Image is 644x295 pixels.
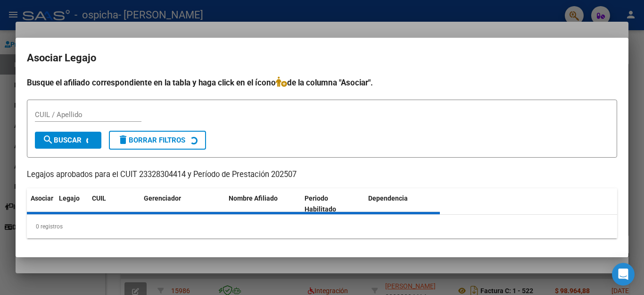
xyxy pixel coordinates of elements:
datatable-header-cell: Legajo [55,188,88,219]
span: Legajo [59,194,80,202]
p: Legajos aprobados para el CUIT 23328304414 y Período de Prestación 202507 [27,169,617,181]
span: Buscar [42,136,82,144]
span: CUIL [92,194,106,202]
datatable-header-cell: Gerenciador [140,188,225,219]
h4: Busque el afiliado correspondiente en la tabla y haga click en el ícono de la columna "Asociar". [27,76,617,89]
div: Open Intercom Messenger [612,263,635,286]
button: Buscar [35,132,101,149]
span: Nombre Afiliado [229,194,278,202]
span: Asociar [31,194,53,202]
span: Periodo Habilitado [305,194,336,213]
datatable-header-cell: Nombre Afiliado [225,188,301,219]
span: Dependencia [368,194,408,202]
mat-icon: delete [117,134,129,145]
datatable-header-cell: Asociar [27,188,55,219]
h2: Asociar Legajo [27,49,617,67]
datatable-header-cell: Periodo Habilitado [301,188,364,219]
mat-icon: search [42,134,54,145]
datatable-header-cell: Dependencia [364,188,440,219]
span: Borrar Filtros [117,136,185,144]
button: Borrar Filtros [109,131,206,150]
datatable-header-cell: CUIL [88,188,140,219]
div: 0 registros [27,215,617,238]
span: Gerenciador [144,194,181,202]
